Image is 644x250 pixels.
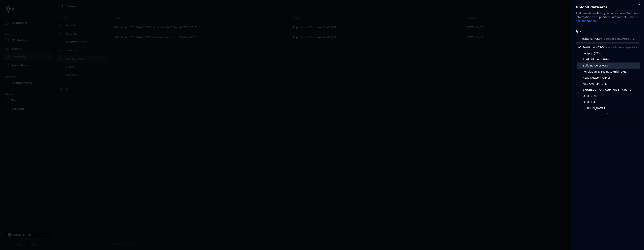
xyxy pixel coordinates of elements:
span: Road Network (XML) [583,76,610,80]
span: Positional (CSV) [583,45,639,49]
span: OSM (CSV) [583,94,597,98]
span: Static Ribbon (SHP) [583,58,609,61]
span: OSM (XML) [583,100,597,104]
span: Lollipop (CSV) [583,51,601,55]
div: Enabled for administrators [577,87,640,93]
span: Building Color (CSV) [583,64,610,67]
span: Map Overlay (GML) [583,82,608,86]
span: Population & Business Grid (GML) [583,70,627,74]
span: Bargraphs, Heatmaps & Pins [606,46,639,49]
span: [PERSON_NAME] [583,106,605,110]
